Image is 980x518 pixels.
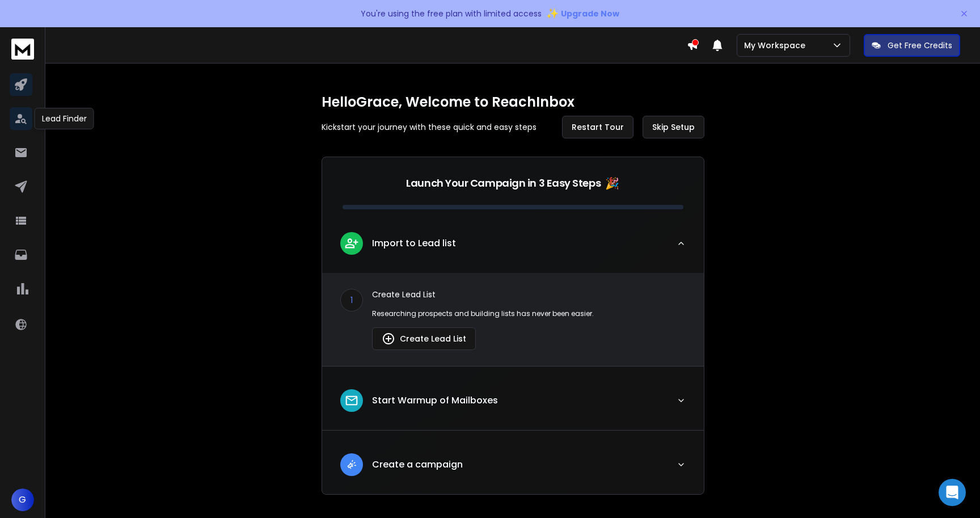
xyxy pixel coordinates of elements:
[372,327,476,350] button: Create Lead List
[340,289,363,311] div: 1
[744,40,810,51] p: My Workspace
[322,273,704,366] div: leadImport to Lead list
[372,237,456,250] p: Import to Lead list
[35,108,94,129] div: Lead Finder
[561,8,619,19] span: Upgrade Now
[406,175,601,191] p: Launch Your Campaign in 3 Easy Steps
[344,236,359,250] img: lead
[344,457,359,471] img: lead
[546,6,559,22] span: ✨
[562,116,633,138] button: Restart Tour
[11,39,34,60] img: logo
[372,458,463,471] p: Create a campaign
[361,8,542,19] p: You're using the free plan with limited access
[864,34,960,57] button: Get Free Credits
[372,309,686,318] p: Researching prospects and building lists has never been easier.
[322,223,704,273] button: leadImport to Lead list
[939,479,966,506] div: Open Intercom Messenger
[11,488,34,511] button: G
[605,175,619,191] span: 🎉
[322,380,704,430] button: leadStart Warmup of Mailboxes
[643,116,704,138] button: Skip Setup
[372,394,498,407] p: Start Warmup of Mailboxes
[322,444,704,494] button: leadCreate a campaign
[344,393,359,408] img: lead
[322,121,537,133] p: Kickstart your journey with these quick and easy steps
[372,289,686,300] p: Create Lead List
[888,40,952,51] p: Get Free Credits
[546,2,619,25] button: ✨Upgrade Now
[322,93,704,111] h1: Hello Grace , Welcome to ReachInbox
[652,121,695,133] span: Skip Setup
[382,332,395,346] img: lead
